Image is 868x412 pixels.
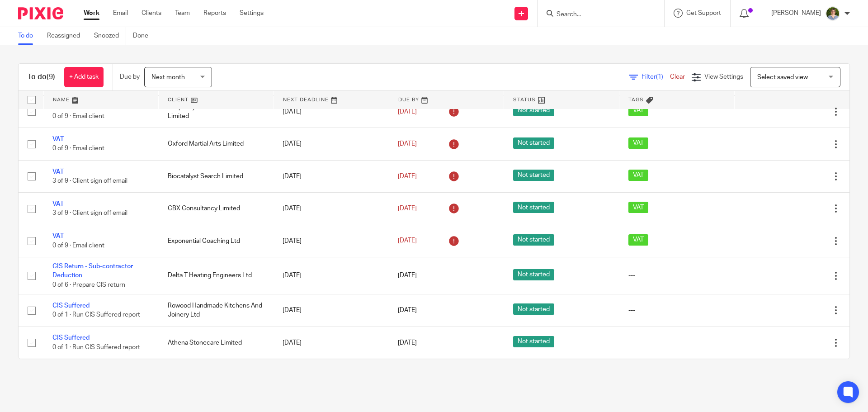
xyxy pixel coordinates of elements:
[159,160,274,192] td: Biocatalyst Search Limited
[704,74,743,80] span: View Settings
[52,263,133,279] a: CIS Return - Sub-contractor Deduction
[159,257,274,294] td: Delta T Heating Engineers Ltd
[52,104,64,110] a: VAT
[686,10,721,16] span: Get Support
[52,312,140,318] span: 0 of 1 · Run CIS Suffered report
[133,27,155,45] a: Done
[274,160,389,192] td: [DATE]
[28,72,55,82] h1: To do
[274,128,389,160] td: [DATE]
[151,74,185,81] span: Next month
[274,193,389,225] td: [DATE]
[628,338,726,347] div: ---
[159,327,274,359] td: Athena Stonecare Limited
[274,257,389,294] td: [DATE]
[120,72,140,81] p: Due by
[52,303,90,309] a: CIS Suffered
[628,105,648,116] span: VAT
[52,201,64,207] a: VAT
[513,170,554,181] span: Not started
[398,141,417,147] span: [DATE]
[398,273,417,279] span: [DATE]
[52,113,104,119] span: 0 of 9 · Email client
[398,340,417,346] span: [DATE]
[656,74,663,80] span: (1)
[52,335,90,341] a: CIS Suffered
[142,9,161,18] a: Clients
[52,242,104,249] span: 0 of 9 · Email client
[513,269,554,280] span: Not started
[175,9,190,18] a: Team
[94,27,126,45] a: Snoozed
[398,205,417,212] span: [DATE]
[64,67,104,87] a: + Add task
[52,344,140,350] span: 0 of 1 · Run CIS Suffered report
[513,336,554,347] span: Not started
[628,97,644,102] span: Tags
[52,178,127,184] span: 3 of 9 · Client sign off email
[18,7,63,19] img: Pixie
[757,74,808,81] span: Select saved view
[826,6,840,21] img: pcwCs64t.jpeg
[159,225,274,257] td: Exponential Coaching Ltd
[771,9,821,18] p: [PERSON_NAME]
[628,137,648,149] span: VAT
[274,225,389,257] td: [DATE]
[628,170,648,181] span: VAT
[52,146,104,152] span: 0 of 9 · Email client
[203,9,226,18] a: Reports
[113,9,128,18] a: Email
[628,271,726,280] div: ---
[628,234,648,246] span: VAT
[628,202,648,213] span: VAT
[398,173,417,180] span: [DATE]
[398,109,417,115] span: [DATE]
[513,234,554,246] span: Not started
[513,137,554,149] span: Not started
[18,27,40,45] a: To do
[47,27,87,45] a: Reassigned
[84,9,99,18] a: Work
[513,105,554,116] span: Not started
[642,74,670,80] span: Filter
[398,238,417,244] span: [DATE]
[52,233,64,239] a: VAT
[52,210,127,217] span: 3 of 9 · Client sign off email
[513,303,554,315] span: Not started
[628,306,726,315] div: ---
[159,128,274,160] td: Oxford Martial Arts Limited
[159,294,274,327] td: Rowood Handmade Kitchens And Joinery Ltd
[159,193,274,225] td: CBX Consultancy Limited
[398,307,417,313] span: [DATE]
[240,9,264,18] a: Settings
[52,136,64,142] a: VAT
[52,282,125,288] span: 0 of 6 · Prepare CIS return
[670,74,685,80] a: Clear
[274,95,389,128] td: [DATE]
[274,294,389,327] td: [DATE]
[556,11,637,19] input: Search
[52,169,64,175] a: VAT
[274,327,389,359] td: [DATE]
[513,202,554,213] span: Not started
[47,73,55,81] span: (9)
[159,95,274,128] td: Simplicity Communications Limited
